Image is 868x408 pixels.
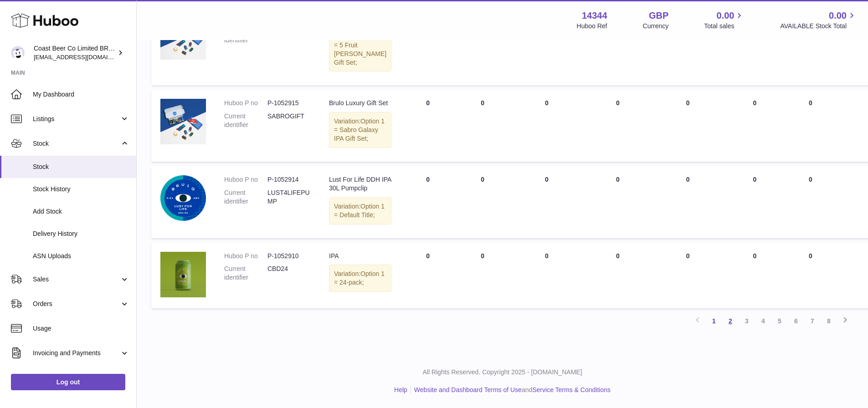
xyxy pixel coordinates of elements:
[334,203,385,219] span: Option 1 = Default Title;
[329,252,391,260] div: IPA
[267,112,311,129] dd: SABROGIFT
[582,10,607,22] strong: 14344
[224,265,267,282] dt: Current identifier
[510,90,584,162] td: 0
[788,313,804,329] a: 6
[33,300,120,308] span: Orders
[224,99,267,107] dt: Huboo P no
[786,243,835,309] td: 0
[224,112,267,129] dt: Current identifier
[724,243,786,309] td: 0
[160,99,206,144] img: product image
[33,252,129,260] span: ASN Uploads
[267,189,311,206] dd: LUST4LIFEPUMP
[510,166,584,238] td: 0
[510,5,584,85] td: 0
[144,368,861,377] p: All Rights Reserved. Copyright 2025 - [DOMAIN_NAME]
[33,275,120,284] span: Sales
[786,166,835,238] td: 0
[643,22,669,31] div: Currency
[414,386,522,393] a: Website and Dashboard Terms of Use
[739,313,755,329] a: 3
[334,117,385,142] span: Option 1 = Sabro Galaxy IPA Gift Set;
[510,243,584,309] td: 0
[11,374,125,390] a: Log out
[160,252,206,297] img: product image
[11,46,25,60] img: internalAdmin-14344@internal.huboo.com
[329,265,391,292] div: Variation:
[821,313,837,329] a: 8
[329,175,391,193] div: Lust For Life DDH IPA 30L Pumpclip
[33,139,120,148] span: Stock
[160,175,206,221] img: product image
[755,313,771,329] a: 4
[334,33,386,66] span: Option 1 = 5 Fruit [PERSON_NAME] Gift Set;
[455,166,510,238] td: 0
[804,313,821,329] a: 7
[786,90,835,162] td: 0
[224,252,267,260] dt: Huboo P no
[584,5,652,85] td: 0
[455,90,510,162] td: 0
[401,90,455,162] td: 0
[401,243,455,309] td: 0
[267,252,311,260] dd: P-1052910
[722,313,739,329] a: 2
[577,22,607,31] div: Huboo Ref
[829,10,847,22] span: 0.00
[33,90,129,99] span: My Dashboard
[401,166,455,238] td: 0
[267,99,311,107] dd: P-1052915
[401,5,455,85] td: 0
[686,176,690,183] span: 0
[724,90,786,162] td: 0
[584,90,652,162] td: 0
[34,44,116,61] div: Coast Beer Co Limited BRULO
[34,53,134,61] span: [EMAIL_ADDRESS][DOMAIN_NAME]
[704,10,745,31] a: 0.00 Total sales
[780,22,857,31] span: AVAILABLE Stock Total
[224,175,267,184] dt: Huboo P no
[33,115,120,123] span: Listings
[584,166,652,238] td: 0
[780,10,857,31] a: 0.00 AVAILABLE Stock Total
[706,313,722,329] a: 1
[411,386,611,394] li: and
[33,185,129,194] span: Stock History
[33,207,129,216] span: Add Stock
[455,243,510,309] td: 0
[704,22,745,31] span: Total sales
[771,313,788,329] a: 5
[267,265,311,282] dd: CBD24
[724,5,786,85] td: 0
[724,166,786,238] td: 0
[267,175,311,184] dd: P-1052914
[786,5,835,85] td: 0
[33,324,129,333] span: Usage
[584,243,652,309] td: 0
[532,386,611,393] a: Service Terms & Conditions
[394,386,407,393] a: Help
[33,163,129,171] span: Stock
[329,197,391,224] div: Variation:
[329,99,391,107] div: Brulo Luxury Gift Set
[649,10,668,22] strong: GBP
[686,252,690,260] span: 0
[33,229,129,238] span: Delivery History
[224,189,267,206] dt: Current identifier
[717,10,734,22] span: 0.00
[329,27,391,72] div: Variation:
[329,112,391,148] div: Variation:
[455,5,510,85] td: 0
[33,349,120,357] span: Invoicing and Payments
[686,99,690,107] span: 0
